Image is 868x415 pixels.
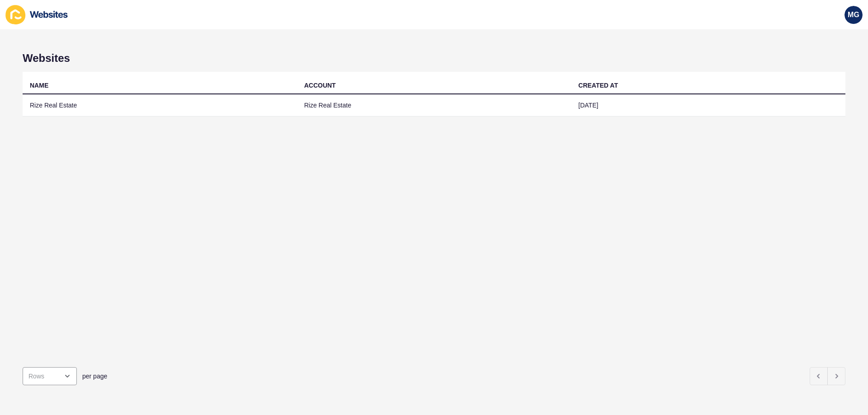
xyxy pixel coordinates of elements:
[23,52,845,65] h1: Websites
[297,94,571,117] td: Rize Real Estate
[23,367,77,385] div: open menu
[848,10,859,19] span: MG
[571,94,845,117] td: [DATE]
[23,94,297,117] td: Rize Real Estate
[30,81,48,90] div: NAME
[82,372,107,381] span: per page
[304,81,336,90] div: ACCOUNT
[578,81,618,90] div: CREATED AT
